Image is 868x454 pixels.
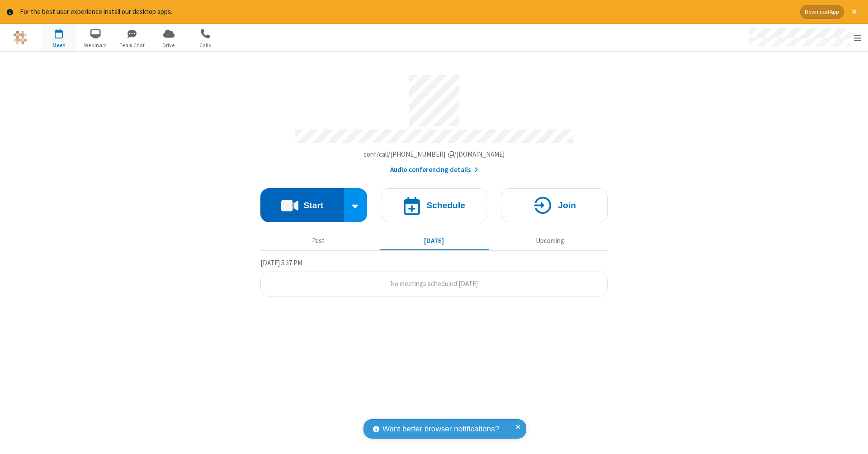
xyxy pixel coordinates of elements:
span: [DATE] 5:37 PM [260,258,302,267]
section: Today's Meetings [260,258,608,296]
button: Join [501,188,608,222]
div: Open menu [741,24,868,51]
h4: Join [558,201,576,210]
button: Close alert [847,5,861,19]
img: QA Selenium DO NOT DELETE OR CHANGE [14,31,27,44]
span: Team Chat [115,41,149,49]
button: Audio conferencing details [390,165,478,175]
span: Drive [152,41,186,49]
span: Calls [189,41,222,49]
span: Webinars [79,41,113,49]
span: Want better browser notifications? [382,423,499,435]
h4: Start [303,201,323,210]
h4: Schedule [426,201,465,210]
button: Past [264,233,373,250]
span: Copy my meeting room link [363,150,505,158]
button: Logo [3,24,37,51]
button: Download App [800,5,844,19]
span: No meetings scheduled [DATE] [390,279,478,288]
button: [DATE] [380,233,489,250]
button: Copy my meeting room linkCopy my meeting room link [363,149,505,160]
button: Schedule [381,188,487,222]
div: For the best user experience install our desktop apps. [20,7,793,17]
button: Start [260,188,344,222]
div: Start conference options [344,188,368,222]
button: Upcoming [495,233,604,250]
section: Account details [260,68,608,175]
span: Meet [42,41,76,49]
